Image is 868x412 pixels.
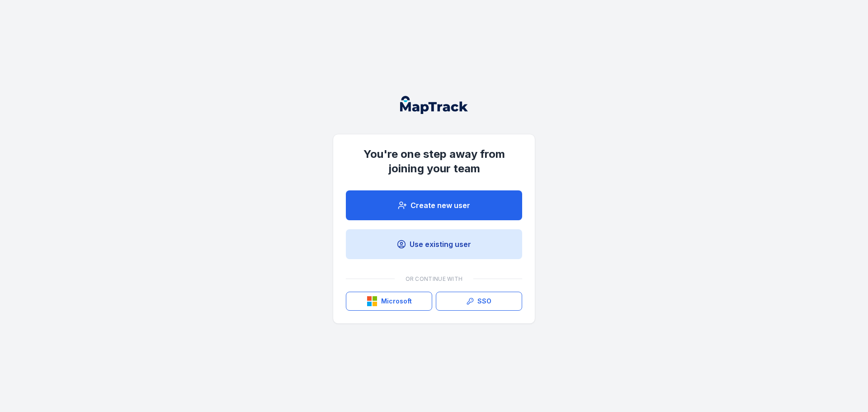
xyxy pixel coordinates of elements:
a: Use existing user [346,229,522,259]
div: Or continue with [346,270,522,288]
a: Create new user [346,190,522,220]
a: SSO [436,292,522,311]
button: Microsoft [346,292,432,311]
h1: You're one step away from joining your team [346,147,522,176]
nav: Global [386,96,482,114]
